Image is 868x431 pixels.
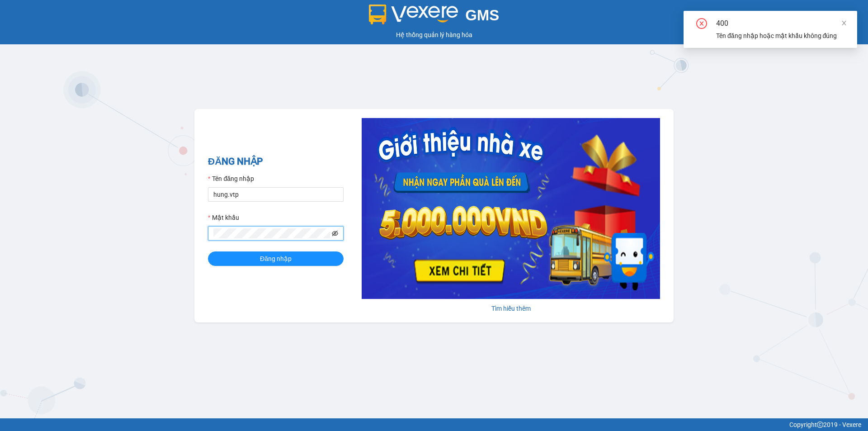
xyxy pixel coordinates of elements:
[696,18,707,31] span: close-circle
[7,420,861,430] div: Copyright 2019 - Vexere
[716,31,846,41] div: Tên đăng nhập hoặc mật khẩu không đúng
[841,20,847,26] span: close
[369,5,458,24] img: logo 2
[213,228,330,238] input: Mật khẩu
[208,154,344,169] h2: ĐĂNG NHẬP
[465,7,499,24] span: GMS
[2,30,866,40] div: Hệ thống quản lý hàng hóa
[362,303,660,313] div: Tìm hiểu thêm
[208,187,344,202] input: Tên đăng nhập
[208,174,254,184] label: Tên đăng nhập
[208,251,344,266] button: Đăng nhập
[362,118,660,299] img: banner-0
[260,254,292,264] span: Đăng nhập
[716,18,846,29] div: 400
[369,14,500,21] a: GMS
[332,230,338,237] span: eye-invisible
[817,422,823,428] span: copyright
[208,213,239,223] label: Mật khẩu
